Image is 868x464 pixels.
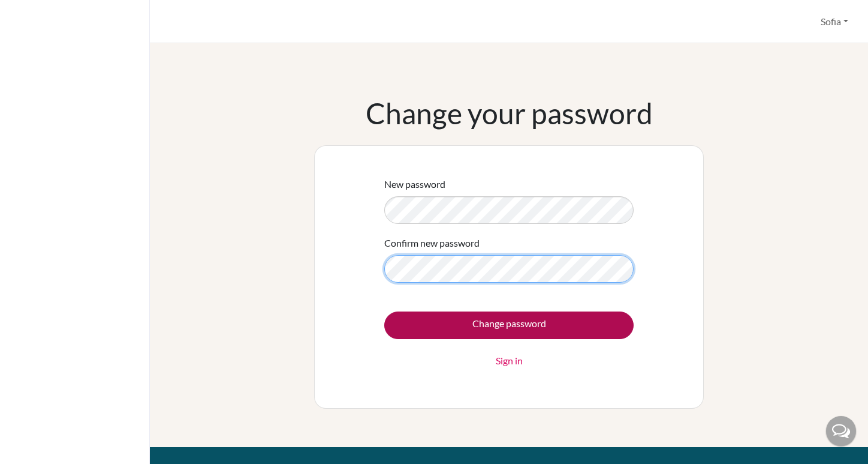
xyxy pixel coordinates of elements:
button: Sofia [815,10,854,33]
span: Help [28,8,52,19]
label: Confirm new password [384,236,480,250]
input: Change password [384,312,634,339]
a: Sign in [496,354,523,368]
h1: Change your password [366,96,653,131]
label: New password [384,177,445,191]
